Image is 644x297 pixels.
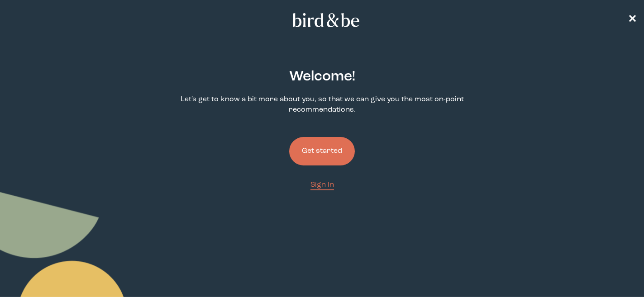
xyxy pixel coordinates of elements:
p: Let's get to know a bit more about you, so that we can give you the most on-point recommendations. [168,94,476,115]
button: Get started [289,137,355,165]
span: ✕ [628,14,637,25]
a: Get started [289,123,355,180]
iframe: Gorgias live chat messenger [599,255,635,288]
a: ✕ [628,12,637,28]
a: Sign In [310,180,334,190]
h2: Welcome ! [289,66,355,87]
span: Sign In [310,181,334,189]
